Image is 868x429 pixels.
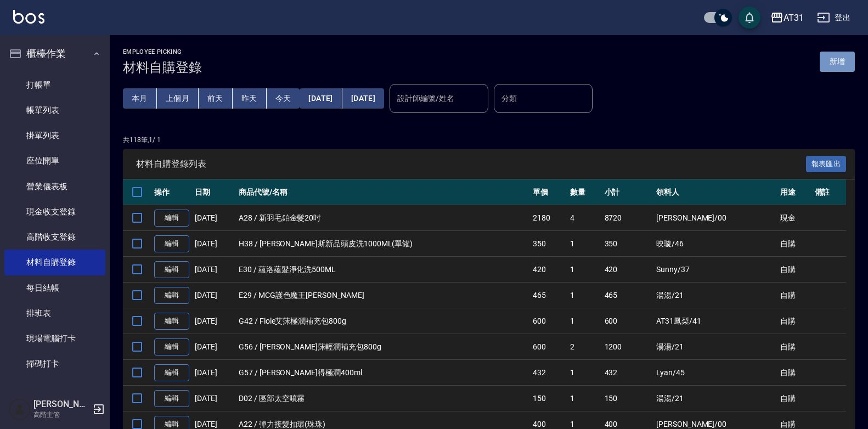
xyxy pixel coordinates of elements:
td: 150 [602,386,654,411]
th: 日期 [192,179,236,205]
td: 自購 [777,386,811,411]
a: 編輯 [154,210,189,227]
td: 1 [567,308,601,334]
td: AT31鳳梨 /41 [653,308,777,334]
th: 單價 [530,179,567,205]
th: 數量 [567,179,601,205]
a: 掃碼打卡 [4,351,105,376]
td: [DATE] [192,308,236,334]
th: 領料人 [653,179,777,205]
button: [DATE] [342,88,384,109]
td: 465 [602,283,654,308]
td: 自購 [777,308,811,334]
a: 報表匯出 [806,158,847,168]
td: 1 [567,283,601,308]
td: 600 [530,334,567,360]
a: 座位開單 [4,148,105,173]
a: 編輯 [154,364,189,381]
td: [DATE] [192,386,236,411]
td: [DATE] [192,360,236,386]
a: 掛單列表 [4,123,105,148]
td: 350 [602,231,654,257]
button: 櫃檯作業 [4,39,105,68]
td: 1 [567,257,601,283]
td: 350 [530,231,567,257]
td: H38 / [PERSON_NAME]斯新品頭皮洗1000ML(單罐) [236,231,530,257]
td: 420 [530,257,567,283]
a: 現場電腦打卡 [4,326,105,351]
td: 自購 [777,231,811,257]
h5: [PERSON_NAME] [33,399,89,410]
td: 432 [530,360,567,386]
a: 打帳單 [4,72,105,98]
th: 用途 [777,179,811,205]
img: Person [9,398,31,420]
button: 新增 [820,52,855,72]
td: 1 [567,386,601,411]
th: 小計 [602,179,654,205]
a: 現金收支登錄 [4,199,105,224]
td: E30 / 蘊洛蘊髮淨化洗500ML [236,257,530,283]
a: 新增 [820,56,855,66]
td: 465 [530,283,567,308]
a: 排班表 [4,301,105,326]
a: 每日結帳 [4,275,105,301]
button: AT31 [766,7,808,29]
td: 自購 [777,360,811,386]
button: 上個月 [157,88,199,109]
a: 編輯 [154,235,189,252]
span: 材料自購登錄列表 [136,159,806,170]
a: 編輯 [154,261,189,278]
button: [DATE] [300,88,342,109]
td: G56 / [PERSON_NAME]莯輕潤補充包800g [236,334,530,360]
td: [DATE] [192,283,236,308]
td: [DATE] [192,231,236,257]
a: 營業儀表板 [4,174,105,199]
td: 150 [530,386,567,411]
td: E29 / MCG護色魔王[PERSON_NAME] [236,283,530,308]
a: 編輯 [154,390,189,407]
a: 編輯 [154,313,189,330]
td: 8720 [602,205,654,231]
div: AT31 [784,11,804,25]
td: 4 [567,205,601,231]
button: 昨天 [233,88,267,109]
td: 600 [602,308,654,334]
button: 本月 [123,88,157,109]
td: 自購 [777,257,811,283]
td: 自購 [777,334,811,360]
td: 1 [567,231,601,257]
td: G57 / [PERSON_NAME]得極潤400ml [236,360,530,386]
img: Logo [13,10,44,24]
button: 登出 [813,8,855,28]
a: 編輯 [154,287,189,304]
td: [DATE] [192,205,236,231]
button: 今天 [267,88,300,109]
a: 高階收支登錄 [4,224,105,250]
button: 前天 [199,88,233,109]
th: 備註 [812,179,846,205]
td: Sunny /37 [653,257,777,283]
th: 商品代號/名稱 [236,179,530,205]
td: G42 / Fiole艾莯極潤補充包800g [236,308,530,334]
td: 湯湯 /21 [653,283,777,308]
td: [DATE] [192,334,236,360]
a: 編輯 [154,338,189,355]
h2: Employee Picking [123,48,202,55]
td: 2 [567,334,601,360]
p: 共 118 筆, 1 / 1 [123,135,855,145]
td: Lyan /45 [653,360,777,386]
td: 映璇 /46 [653,231,777,257]
button: 報表匯出 [806,156,847,173]
th: 操作 [151,179,192,205]
td: 自購 [777,283,811,308]
td: 420 [602,257,654,283]
td: 1 [567,360,601,386]
td: 湯湯 /21 [653,386,777,411]
td: 600 [530,308,567,334]
td: [DATE] [192,257,236,283]
p: 高階主管 [33,410,89,420]
h3: 材料自購登錄 [123,60,202,75]
td: [PERSON_NAME] /00 [653,205,777,231]
td: 現金 [777,205,811,231]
